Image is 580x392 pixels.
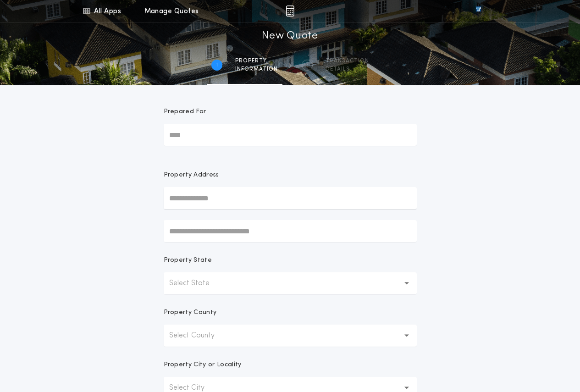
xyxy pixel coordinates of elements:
[326,66,369,73] span: details
[326,57,369,65] span: Transaction
[286,6,294,17] img: img
[164,272,417,294] button: Select State
[305,61,309,69] h2: 2
[169,330,229,341] p: Select County
[459,6,497,16] img: vs-icon
[235,66,278,73] span: information
[216,61,218,69] h2: 1
[164,124,417,146] input: Prepared For
[262,29,318,44] h1: New Quote
[164,360,242,370] p: Property City or Locality
[164,107,206,116] p: Prepared For
[164,325,417,347] button: Select County
[164,308,217,317] p: Property County
[164,171,417,180] p: Property Address
[164,256,212,265] p: Property State
[235,57,278,65] span: Property
[169,278,224,289] p: Select State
